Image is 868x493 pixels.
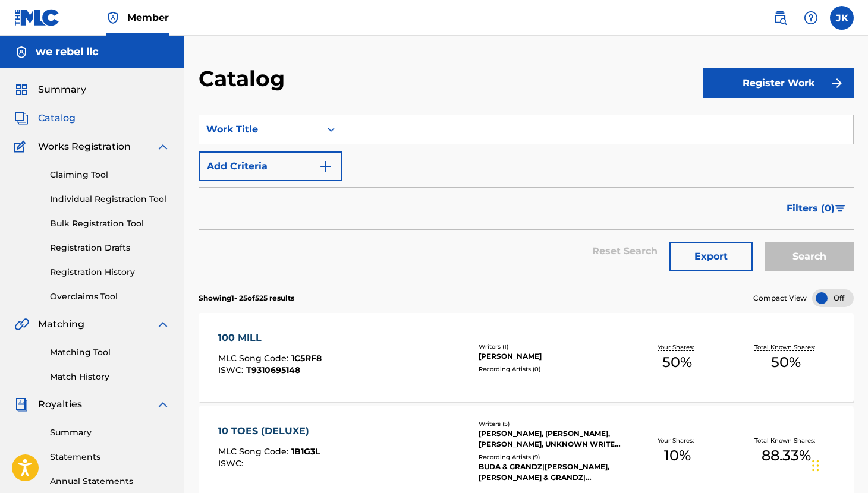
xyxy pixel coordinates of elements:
div: 10 TOES (DELUXE) [218,424,320,438]
div: Writers ( 5 ) [479,419,623,428]
div: BUDA & GRANDZ|[PERSON_NAME], [PERSON_NAME] & GRANDZ|[PERSON_NAME], [PERSON_NAME] EAST [PERSON_NAM... [479,462,623,483]
a: 100 MILLMLC Song Code:1C5RF8ISWC:T9310695148Writers (1)[PERSON_NAME]Recording Artists (0)Your Sha... [199,313,854,402]
img: Catalog [14,111,29,125]
img: f7272a7cc735f4ea7f67.svg [830,76,844,90]
a: Match History [50,371,170,383]
p: Total Known Shares: [754,436,818,445]
div: Help [799,6,823,30]
iframe: Chat Widget [809,436,868,493]
a: Summary [50,426,170,439]
a: Claiming Tool [50,169,170,181]
a: Registration Drafts [50,242,170,254]
p: Total Known Shares: [754,343,818,352]
img: help [804,11,818,25]
h2: Catalog [199,65,291,92]
div: Recording Artists ( 9 ) [479,453,623,462]
span: Filters ( 0 ) [787,201,835,216]
div: User Menu [830,6,854,30]
a: Statements [50,451,170,463]
span: Matching [38,317,84,331]
span: Works Registration [38,140,131,154]
a: Overclaims Tool [50,290,170,303]
a: Matching Tool [50,346,170,359]
div: 100 MILL [218,331,322,345]
h5: we rebel llc [36,45,99,59]
span: 1C5RF8 [291,353,322,364]
span: ISWC : [218,458,246,469]
a: Bulk Registration Tool [50,217,170,230]
p: Showing 1 - 25 of 525 results [199,293,294,304]
a: Public Search [768,6,792,30]
span: 1B1G3L [291,446,320,457]
span: ISWC : [218,365,246,375]
span: 10 % [664,445,691,466]
button: Register Work [703,68,854,98]
span: 50 % [771,352,801,373]
span: 88.33 % [762,445,811,466]
span: Royalties [38,397,82,412]
img: Works Registration [14,140,30,154]
span: Compact View [753,293,807,304]
img: expand [156,397,170,412]
div: Work Title [206,122,313,137]
a: Individual Registration Tool [50,193,170,206]
span: Member [127,11,169,24]
span: T9310695148 [246,365,300,375]
iframe: Resource Center [835,318,868,413]
img: expand [156,317,170,331]
img: 9d2ae6d4665cec9f34b9.svg [319,159,333,173]
div: [PERSON_NAME], [PERSON_NAME], [PERSON_NAME], UNKNOWN WRITER, [PERSON_NAME] [479,428,623,450]
p: Your Shares: [658,436,697,445]
span: MLC Song Code : [218,353,291,364]
span: MLC Song Code : [218,446,291,457]
span: Catalog [38,111,76,125]
div: [PERSON_NAME] [479,351,623,362]
img: Summary [14,83,29,97]
div: Recording Artists ( 0 ) [479,365,623,374]
form: Search Form [199,115,854,283]
p: Your Shares: [658,343,697,352]
img: Top Rightsholder [106,11,120,25]
img: search [773,11,787,25]
img: expand [156,140,170,154]
img: Royalties [14,397,29,412]
a: CatalogCatalog [14,111,76,125]
a: SummarySummary [14,83,86,97]
button: Filters (0) [779,194,854,223]
div: Writers ( 1 ) [479,342,623,351]
img: filter [835,205,845,212]
div: Drag [812,448,819,483]
img: Matching [14,317,29,331]
img: MLC Logo [14,9,60,26]
button: Export [669,242,753,271]
span: Summary [38,83,86,97]
span: 50 % [662,352,692,373]
a: Registration History [50,266,170,279]
button: Add Criteria [199,151,342,181]
a: Annual Statements [50,475,170,488]
img: Accounts [14,45,29,59]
